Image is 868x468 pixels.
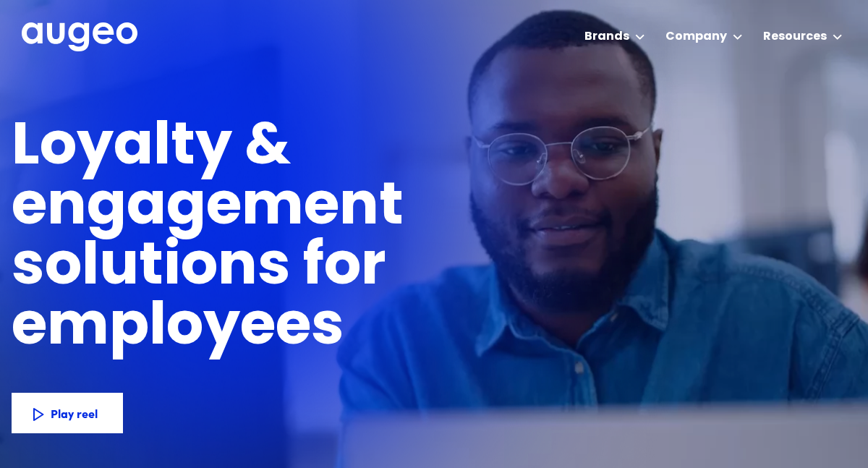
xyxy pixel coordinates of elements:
h1: employees [12,299,370,359]
div: Brands [584,28,629,46]
a: home [22,22,137,53]
h1: Loyalty & engagement solutions for [12,119,637,299]
div: Company [665,28,727,46]
div: Resources [763,28,827,46]
img: Augeo's full logo in white. [22,22,137,52]
a: Play reel [12,393,123,433]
